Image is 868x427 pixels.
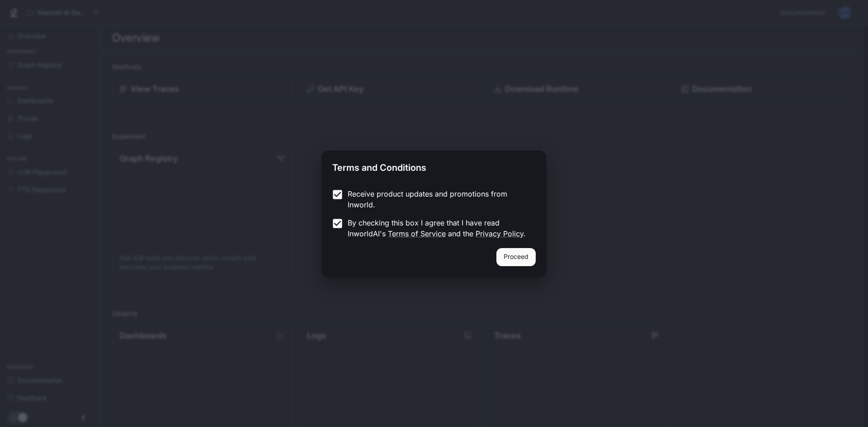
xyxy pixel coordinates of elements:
[321,150,547,181] h2: Terms and Conditions
[476,229,524,238] a: Privacy Policy
[348,188,528,210] p: Receive product updates and promotions from Inworld.
[496,248,536,266] button: Proceed
[348,217,528,239] p: By checking this box I agree that I have read InworldAI's and the .
[388,229,446,238] a: Terms of Service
